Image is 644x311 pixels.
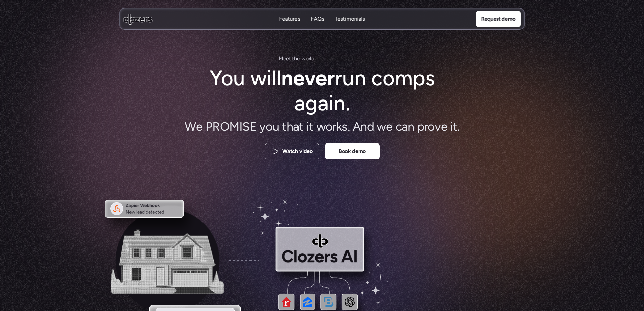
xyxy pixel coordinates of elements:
[320,54,322,63] span: i
[297,54,300,63] span: e
[289,54,291,63] span: t
[173,118,471,135] h2: We PROMISE you that it works. And we can prove it.
[283,54,286,63] span: e
[311,54,314,63] span: d
[315,54,317,63] span: s
[311,15,324,23] a: FAQsFAQs
[311,23,324,30] p: FAQs
[278,54,283,63] span: M
[314,54,315,63] span: '
[207,66,437,116] h1: You will run comps again.
[308,54,310,63] span: r
[323,54,325,63] span: s
[286,54,289,63] span: e
[282,147,312,156] p: Watch video
[325,143,380,159] a: Book demo
[310,54,311,63] span: l
[318,54,320,63] span: f
[281,65,335,91] strong: never
[279,15,300,23] a: FeaturesFeatures
[279,15,300,23] p: Features
[311,15,324,23] p: FAQs
[326,55,327,64] span: t
[476,11,521,27] a: Request demo
[338,147,365,156] p: Book demo
[294,54,297,63] span: h
[335,15,365,23] p: Testimonials
[322,54,324,63] span: r
[481,15,515,23] p: Request demo
[292,54,294,63] span: t
[335,23,365,30] p: Testimonials
[279,23,300,30] p: Features
[301,54,306,63] span: w
[335,15,365,23] a: TestimonialsTestimonials
[305,54,308,63] span: o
